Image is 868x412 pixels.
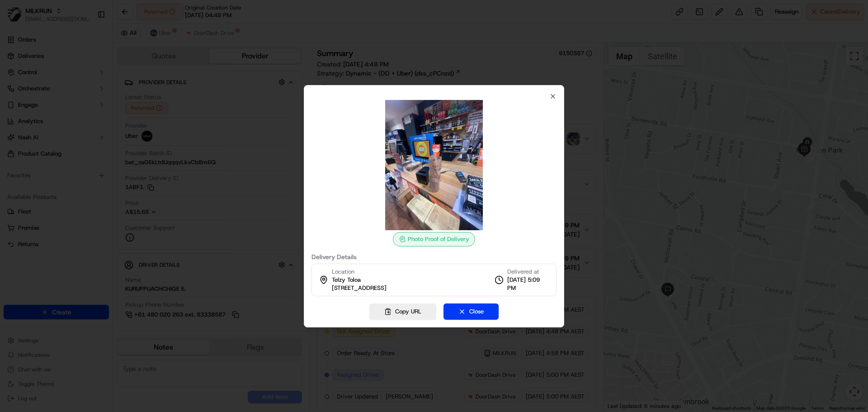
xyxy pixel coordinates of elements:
[393,232,475,246] div: Photo Proof of Delivery
[369,100,499,230] img: photo_proof_of_delivery image
[311,254,557,260] label: Delivery Details
[332,276,361,284] span: Telzy Toloa
[332,268,354,276] span: Location
[369,303,436,320] button: Copy URL
[507,268,549,276] span: Delivered at
[443,303,499,320] button: Close
[332,284,387,292] span: [STREET_ADDRESS]
[507,276,549,292] span: [DATE] 5:09 PM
